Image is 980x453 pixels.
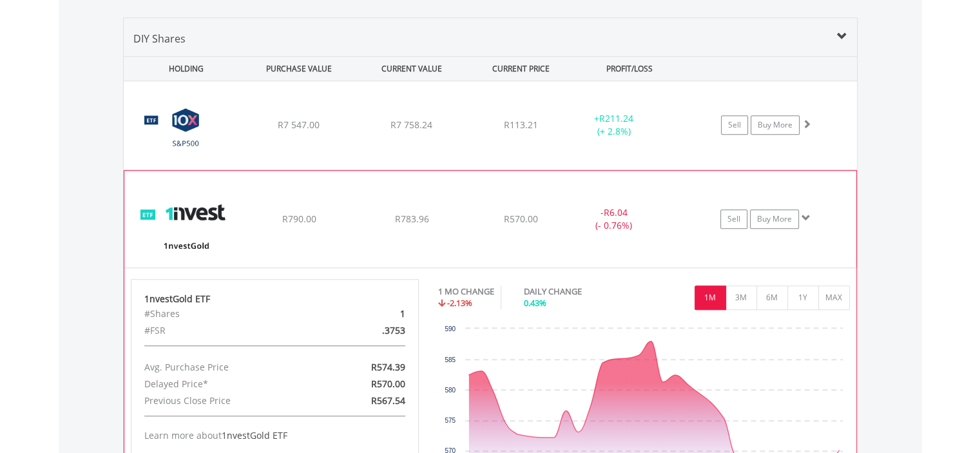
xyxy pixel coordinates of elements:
[394,213,428,225] span: R783.96
[130,97,241,166] img: EQU.ZA.CSP500.png
[222,429,287,441] span: 1nvestGold ETF
[144,293,406,305] div: 1nvestGold ETF
[575,57,685,81] div: PROFIT/LOSS
[565,206,662,232] div: - (- 0.76%)
[566,112,663,138] div: + (+ 2.8%)
[787,285,819,310] button: 1Y
[135,376,322,392] div: Delayed Price*
[390,119,432,131] span: R7 758.24
[603,206,627,218] span: R6.04
[756,285,788,310] button: 6M
[469,57,572,81] div: CURRENT PRICE
[447,297,472,309] span: -2.13%
[818,285,850,310] button: MAX
[750,209,799,229] a: Buy More
[133,32,186,46] span: DIY Shares
[445,325,456,333] text: 590
[445,356,456,363] text: 585
[720,209,747,229] a: Sell
[695,285,726,310] button: 1M
[721,115,748,135] a: Sell
[599,112,633,124] span: R211.24
[144,429,406,442] div: Learn more about
[445,387,456,394] text: 580
[135,322,322,339] div: #FSR
[524,297,546,309] span: 0.43%
[135,392,322,409] div: Previous Close Price
[504,119,538,131] span: R113.21
[124,57,242,81] div: HOLDING
[244,57,354,81] div: PURCHASE VALUE
[135,305,322,322] div: #Shares
[131,187,242,264] img: EQU.ZA.ETFGLD.png
[322,305,415,322] div: 1
[322,322,415,339] div: .3753
[371,361,405,373] span: R574.39
[504,213,538,225] span: R570.00
[438,285,494,298] div: 1 MO CHANGE
[371,394,405,407] span: R567.54
[371,378,405,390] span: R570.00
[282,213,316,225] span: R790.00
[725,285,757,310] button: 3M
[357,57,467,81] div: CURRENT VALUE
[135,359,322,376] div: Avg. Purchase Price
[751,115,800,135] a: Buy More
[278,119,320,131] span: R7 547.00
[445,417,456,424] text: 575
[524,285,627,298] div: DAILY CHANGE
